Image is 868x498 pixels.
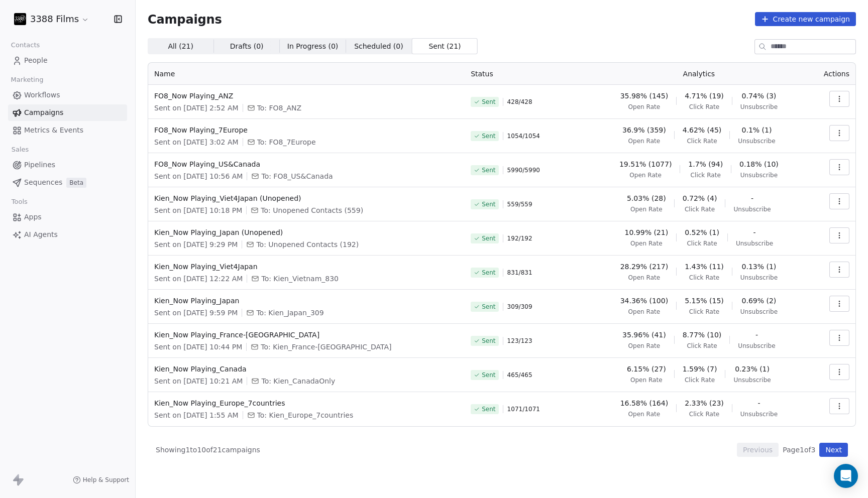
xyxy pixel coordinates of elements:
span: - [753,227,756,237]
span: 0.69% (2) [742,296,777,306]
span: People [24,55,48,66]
span: 4.71% (19) [685,91,724,101]
th: Actions [808,63,855,85]
span: Unsubscribe [740,308,778,316]
span: Click Rate [689,410,719,418]
span: 16.58% (164) [620,398,668,408]
span: To: FO8_7Europe [257,137,316,147]
span: Showing 1 to 10 of 21 campaigns [156,445,260,455]
span: Apps [24,212,42,222]
span: Unsubscribe [738,137,775,145]
span: Sent [482,234,495,242]
span: 36.9% (359) [622,125,666,135]
span: 5990 / 5990 [507,166,540,174]
span: Sequences [24,177,62,188]
span: Sent on [DATE] 9:29 PM [154,239,238,250]
span: 4.62% (45) [683,125,722,135]
span: Scheduled ( 0 ) [354,41,403,52]
span: Workflows [24,90,60,100]
span: 3388 Films [30,13,79,26]
span: 0.18% (10) [739,159,779,169]
span: Marketing [7,72,48,87]
span: Sent [482,269,495,277]
span: 0.1% (1) [742,125,772,135]
a: Metrics & Events [8,122,127,139]
span: Contacts [7,38,44,53]
span: 309 / 309 [507,303,532,311]
span: To: Kien_Japan_309 [256,308,323,318]
span: - [755,330,758,340]
span: Click Rate [685,376,715,384]
span: 1.7% (94) [688,159,723,169]
span: Open Rate [628,274,661,282]
span: Kien_Now Playing_Viet4Japan (Unopened) [154,193,459,203]
span: 1054 / 1054 [507,132,540,140]
span: 5.15% (15) [685,296,724,306]
span: 0.23% (1) [735,364,770,374]
span: Metrics & Events [24,125,83,136]
span: All ( 21 ) [168,41,193,52]
span: 35.98% (145) [620,91,668,101]
span: FO8_Now Playing_US&Canada [154,159,459,169]
span: Open Rate [630,376,663,384]
a: Pipelines [8,157,127,173]
span: Sent [482,303,495,311]
span: 0.13% (1) [742,262,777,272]
span: Open Rate [630,239,663,247]
span: Unsubscribe [736,239,773,247]
span: 19.51% (1077) [619,159,672,169]
span: Sent on [DATE] 12:22 AM [154,274,243,284]
span: To: Kien_France-Bulgaria [261,342,391,352]
span: Sent on [DATE] 10:56 AM [154,171,243,181]
span: Sent on [DATE] 1:55 AM [154,410,239,420]
span: Tools [7,194,32,209]
span: 0.52% (1) [685,227,719,237]
span: Kien_Now Playing_Canada [154,364,459,374]
span: Campaigns [148,12,222,26]
button: Create new campaign [755,12,856,26]
span: To: Unopened Contacts (192) [256,239,359,250]
span: Open Rate [628,103,661,111]
span: 1071 / 1071 [507,405,540,413]
span: Pipelines [24,160,55,170]
span: Sent [482,337,495,345]
span: Sent on [DATE] 2:52 AM [154,103,239,113]
span: 192 / 192 [507,234,532,242]
span: Open Rate [630,205,663,213]
span: 34.36% (100) [620,296,668,306]
span: To: Kien_Vietnam_830 [261,274,339,284]
span: Campaigns [24,107,63,118]
span: Sent [482,371,495,379]
span: Unsubscribe [738,342,775,350]
span: 1.59% (7) [683,364,717,374]
span: In Progress ( 0 ) [287,41,339,52]
span: AI Agents [24,229,58,240]
span: Click Rate [685,205,715,213]
span: Click Rate [689,308,719,316]
span: Sent on [DATE] 10:21 AM [154,376,243,386]
span: Open Rate [628,342,661,350]
span: Click Rate [689,103,719,111]
span: Sent [482,166,495,174]
span: Kien_Now Playing_Europe_7countries [154,398,459,408]
span: 6.15% (27) [627,364,666,374]
span: Unsubscribe [740,410,778,418]
span: Click Rate [687,137,717,145]
a: SequencesBeta [8,174,127,191]
button: 3388 Films [12,11,91,28]
span: Drafts ( 0 ) [230,41,264,52]
span: 123 / 123 [507,337,532,345]
a: Apps [8,209,127,225]
span: FO8_Now Playing_7Europe [154,125,459,135]
span: 5.03% (28) [627,193,666,203]
span: Click Rate [689,274,719,282]
span: - [757,398,760,408]
span: - [751,193,753,203]
span: Help & Support [83,476,129,484]
span: Unsubscribe [740,171,778,179]
span: 2.33% (23) [685,398,724,408]
button: Next [819,443,848,457]
span: 0.72% (4) [683,193,717,203]
span: Open Rate [629,171,662,179]
span: Kien_Now Playing_Viet4Japan [154,262,459,272]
